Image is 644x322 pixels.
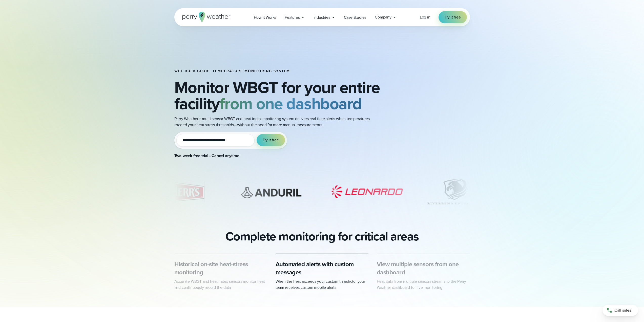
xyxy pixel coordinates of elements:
[250,12,281,23] a: How it Works
[331,179,403,204] div: 4 of 7
[276,260,369,276] h3: Automated alerts with custom messages
[174,69,394,73] h1: Wet bulb globe temperature monitoring system
[254,14,276,21] span: How it Works
[174,116,377,128] p: Perry Weather’s multi-sensor WBGT and heat index monitoring system delivers real-time alerts when...
[445,14,461,20] span: Try it free
[220,92,362,116] strong: from one dashboard
[603,305,638,316] a: Call sales
[427,179,483,204] img: Riverbend Energetics logo
[377,278,470,291] p: Heat data from multiple sensors streams to the Perry Weather dashboard for live monitoring
[174,278,267,291] p: Accurate WBGT and heat index sensors monitor heat and continuously record the data
[427,179,483,204] div: 5 of 7
[285,14,300,21] span: Features
[276,278,369,291] p: When the heat exceeds your custom threshold, your team receives custom mobile alerts
[235,179,307,204] div: 3 of 7
[225,229,419,243] h2: Complete monitoring for critical areas
[174,179,470,207] div: slideshow
[235,179,307,204] img: Anduril Industries Logo
[614,307,631,313] span: Call sales
[340,12,371,23] a: Case Studies
[344,14,366,21] span: Case Studies
[263,137,279,143] span: Try it free
[174,260,267,276] h3: Historical on-site heat-stress monitoring
[257,134,285,146] button: Try it free
[160,179,211,204] div: 2 of 7
[174,79,394,112] h2: Monitor WBGT for your entire facility
[420,14,430,20] a: Log in
[375,14,391,20] span: Company
[174,153,239,159] strong: Two-week free trial • Cancel anytime
[331,179,403,204] img: Leonardo company logo
[377,260,470,276] h3: View multiple sensors from one dashboard
[439,11,467,23] a: Try it free
[314,14,330,21] span: Industries
[160,179,211,204] img: Herr Food Logo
